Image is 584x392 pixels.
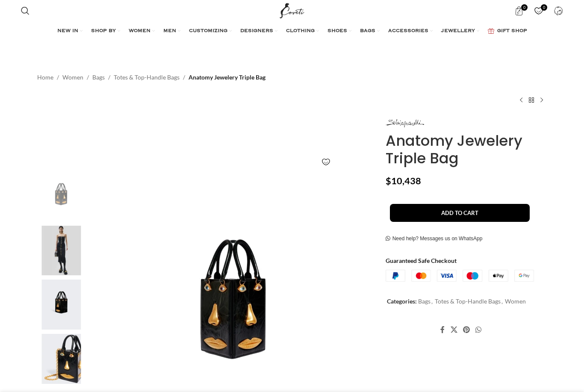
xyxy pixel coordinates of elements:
img: Schiaparelli nose bag [35,334,87,384]
span: NEW IN [57,28,78,35]
img: guaranteed-safe-checkout-bordered.j [386,270,534,282]
span: 0 [521,4,528,11]
span: JEWELLERY [441,28,475,35]
div: Main navigation [17,23,567,40]
span: CUSTOMIZING [189,28,227,35]
span: MEN [163,28,176,35]
a: Next product [537,95,547,105]
span: 0 [541,4,547,11]
div: My Wishlist [530,2,548,19]
span: SHOES [327,28,347,35]
span: CLOTHING [286,28,315,35]
a: WhatsApp social link [473,323,484,336]
span: Categories: [387,298,417,305]
a: WOMEN [129,23,155,40]
a: NEW IN [57,23,83,40]
a: Bags [418,298,431,305]
a: Need help? Messages us on WhatsApp [386,236,483,242]
a: SHOP BY [91,23,120,40]
span: BAGS [360,28,375,35]
span: $ [386,175,391,186]
img: Anatomy Jewelery Triple Bag [35,171,87,221]
a: BAGS [360,23,380,40]
a: Pinterest social link [460,323,472,336]
a: DESIGNERS [240,23,277,40]
a: CLOTHING [286,23,319,40]
a: Site logo [278,6,307,14]
span: GIFT SHOP [497,28,527,35]
a: SHOES [327,23,351,40]
a: Women [505,298,526,305]
strong: Guaranteed Safe Checkout [386,257,457,264]
img: Schiaparelli bag [35,280,87,330]
a: JEWELLERY [441,23,479,40]
span: , [501,297,503,306]
a: 0 [510,2,528,19]
img: Schiaparelli [386,119,424,127]
a: Search [17,2,34,19]
span: DESIGNERS [240,28,273,35]
a: Women [62,73,83,82]
span: Anatomy Jewelery Triple Bag [189,73,265,82]
a: Bags [92,73,105,82]
span: SHOP BY [91,28,116,35]
a: Facebook social link [438,323,448,336]
bdi: 10,438 [386,175,421,186]
a: Totes & Top-Handle Bags [435,298,501,305]
a: MEN [163,23,180,40]
a: GIFT SHOP [488,23,527,40]
a: CUSTOMIZING [189,23,232,40]
a: X social link [448,323,460,336]
h1: Anatomy Jewelery Triple Bag [386,132,547,167]
img: Schiaparelli bags [35,226,87,276]
span: WOMEN [129,28,150,35]
img: GiftBag [488,28,494,34]
a: ACCESSORIES [388,23,433,40]
span: , [431,297,433,306]
span: ACCESSORIES [388,28,428,35]
a: Totes & Top-Handle Bags [114,73,180,82]
nav: Breadcrumb [37,73,265,82]
a: Previous product [516,95,526,105]
a: 0 [530,2,548,19]
a: Home [37,73,53,82]
button: Add to cart [390,204,530,222]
